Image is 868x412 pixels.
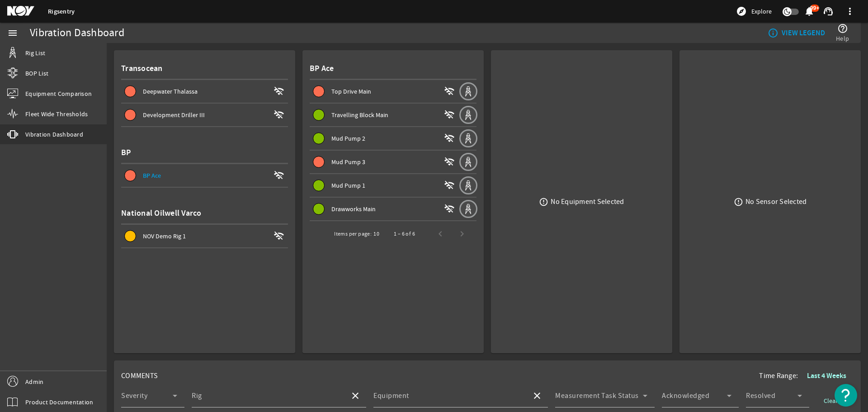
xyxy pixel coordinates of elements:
[310,198,458,220] button: Drawworks Main
[800,368,854,384] button: Last 4 Weeks
[551,197,624,206] div: No Equipment Selected
[192,394,343,405] input: Select a Rig
[48,7,75,16] a: Rigsentry
[121,164,288,187] button: BP Ace
[373,391,409,400] mat-label: Equipment
[662,391,709,400] mat-label: Acknowledged
[30,28,124,38] div: Vibration Dashboard
[816,393,854,409] button: Clear All
[334,229,372,238] div: Items per page:
[804,6,815,17] mat-icon: notifications
[25,89,92,98] span: Equipment Comparison
[736,6,747,17] mat-icon: explore
[804,7,814,16] button: 99+
[25,69,48,78] span: BOP List
[734,197,743,207] mat-icon: error_outline
[7,129,18,140] mat-icon: vibration
[444,156,455,167] mat-icon: wifi_off
[331,134,365,142] span: Mud Pump 2
[555,391,639,400] mat-label: Measurement Task Status
[121,391,147,400] mat-label: Severity
[764,25,829,41] button: VIEW LEGEND
[444,109,455,120] mat-icon: wifi_off
[25,48,45,57] span: Rig List
[121,57,288,80] div: Transocean
[444,86,455,97] mat-icon: wifi_off
[25,130,83,139] span: Vibration Dashboard
[274,231,284,242] mat-icon: wifi_off
[331,205,376,213] span: Drawworks Main
[444,180,455,191] mat-icon: wifi_off
[331,87,371,95] span: Top Drive Main
[274,170,284,181] mat-icon: wifi_off
[836,34,849,43] span: Help
[394,229,415,238] div: 1 – 6 of 6
[751,7,772,16] span: Explore
[824,396,846,405] span: Clear All
[310,151,458,173] button: Mud Pump 3
[835,384,857,407] button: Open Resource Center
[331,158,365,166] span: Mud Pump 3
[121,202,288,225] div: National Oilwell Varco
[143,87,198,95] span: Deepwater Thalassa
[310,80,458,103] button: Top Drive Main
[143,232,186,240] span: NOV Demo Rig 1
[732,4,775,19] button: Explore
[143,111,205,119] span: Development Driller III
[121,80,288,103] button: Deepwater Thalassa
[373,229,379,238] div: 10
[746,391,775,400] mat-label: Resolved
[837,23,848,34] mat-icon: help_outline
[310,127,458,150] button: Mud Pump 2
[192,391,202,400] mat-label: Rig
[331,111,388,119] span: Travelling Block Main
[539,197,548,207] mat-icon: error_outline
[807,371,846,380] b: Last 4 Weeks
[25,398,93,407] span: Product Documentation
[143,171,161,180] span: BP Ace
[373,394,524,405] input: Select Equipment
[310,174,458,197] button: Mud Pump 1
[532,390,542,401] mat-icon: close
[745,197,807,206] div: No Sensor Selected
[121,225,288,247] button: NOV Demo Rig 1
[782,28,825,38] b: VIEW LEGEND
[25,109,88,118] span: Fleet Wide Thresholds
[310,104,458,126] button: Travelling Block Main
[331,181,365,189] span: Mud Pump 1
[350,390,361,401] mat-icon: close
[121,371,158,380] span: COMMENTS
[274,109,284,120] mat-icon: wifi_off
[121,142,288,164] div: BP
[121,104,288,126] button: Development Driller III
[444,204,455,214] mat-icon: wifi_off
[768,28,775,38] mat-icon: info_outline
[7,28,18,38] mat-icon: menu
[444,133,455,144] mat-icon: wifi_off
[759,368,854,384] div: Time Range:
[274,86,284,97] mat-icon: wifi_off
[823,6,834,17] mat-icon: support_agent
[310,57,476,80] div: BP Ace
[25,377,43,386] span: Admin
[839,0,861,22] button: more_vert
